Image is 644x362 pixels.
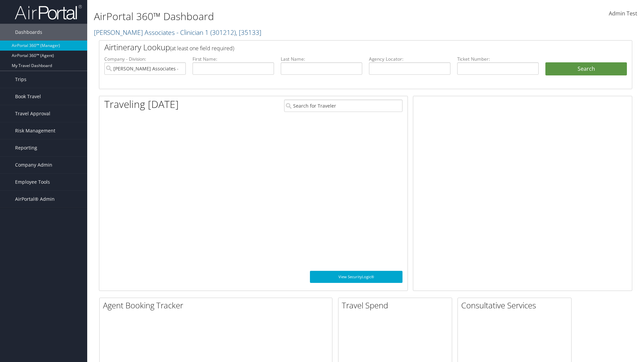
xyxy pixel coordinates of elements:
[15,88,41,105] span: Book Travel
[609,10,637,17] span: Admin Test
[545,62,627,76] button: Search
[103,300,332,311] h2: Agent Booking Tracker
[15,24,42,41] span: Dashboards
[15,71,26,88] span: Trips
[210,28,236,37] span: ( 301212 )
[236,28,261,37] span: , [ 35133 ]
[310,271,402,283] a: View SecurityLogic®
[369,56,450,62] label: Agency Locator:
[15,122,55,139] span: Risk Management
[281,56,362,62] label: Last Name:
[94,28,261,37] a: [PERSON_NAME] Associates - Clinician 1
[284,100,402,112] input: Search for Traveler
[170,45,234,52] span: (at least one field required)
[104,42,583,53] h2: Airtinerary Lookup
[461,300,571,311] h2: Consultative Services
[15,191,55,207] span: AirPortal® Admin
[15,4,82,20] img: airportal-logo.png
[15,157,52,173] span: Company Admin
[457,56,539,62] label: Ticket Number:
[193,56,274,62] label: First Name:
[94,9,456,23] h1: AirPortal 360™ Dashboard
[342,300,452,311] h2: Travel Spend
[104,97,179,111] h1: Traveling [DATE]
[15,174,50,190] span: Employee Tools
[15,139,37,156] span: Reporting
[104,56,186,62] label: Company - Division:
[15,105,50,122] span: Travel Approval
[609,3,637,24] a: Admin Test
